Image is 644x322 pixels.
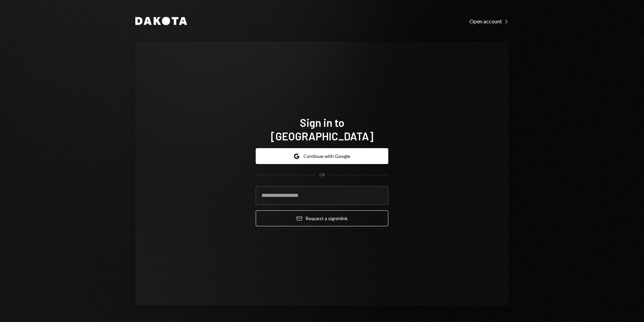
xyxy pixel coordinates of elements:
[469,18,509,25] div: Open account
[319,172,325,178] div: OR
[469,17,509,25] a: Open account
[256,148,388,164] button: Continue with Google
[256,116,388,143] h1: Sign in to [GEOGRAPHIC_DATA]
[256,210,388,226] button: Request a signinlink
